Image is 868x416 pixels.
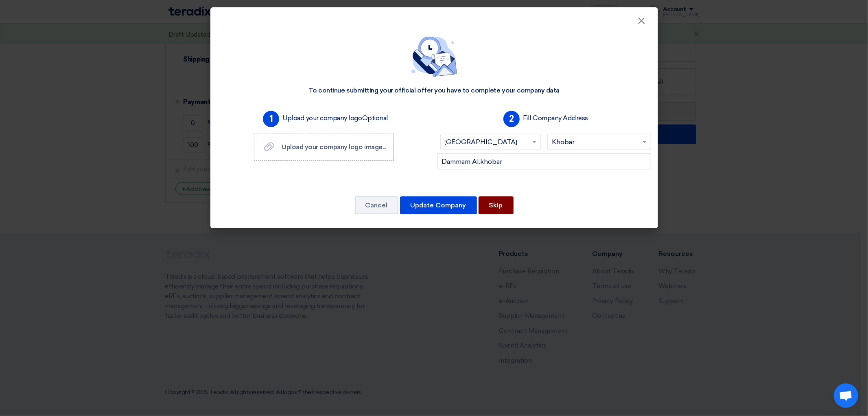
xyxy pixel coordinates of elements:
span: 1 [263,111,279,127]
input: Add company main address [437,153,651,169]
span: Optional [362,114,388,122]
label: Fill Company Address [523,113,588,123]
span: 2 [503,111,520,127]
div: To continue submitting your official offer you have to complete your company data [308,86,560,95]
button: Update Company [400,196,477,214]
span: × [638,15,646,31]
div: Open chat [834,383,858,408]
button: Cancel [355,196,398,214]
label: Upload your company logo [282,113,388,123]
span: Upload your company logo image... [282,143,385,151]
img: empty_state_contact.svg [411,37,457,77]
button: Skip [479,196,514,214]
button: Close [631,13,652,29]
